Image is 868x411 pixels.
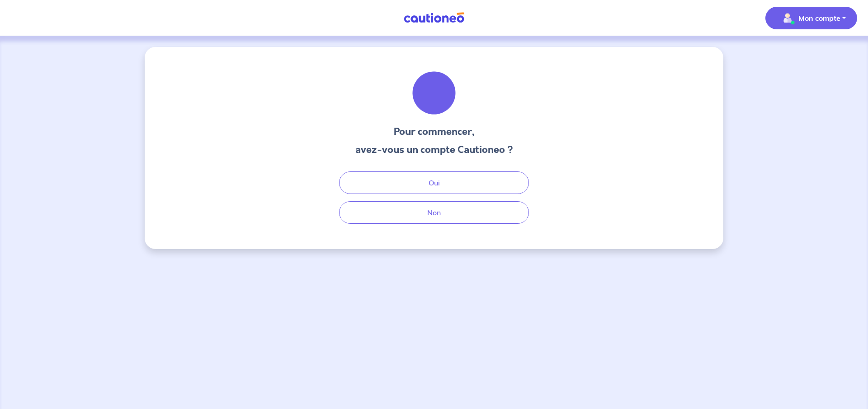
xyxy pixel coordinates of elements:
button: Oui [339,171,529,194]
h3: Pour commencer, [355,125,513,139]
img: Cautioneo [400,12,468,23]
button: Non [339,201,529,224]
img: illu_account_valid_menu.svg [780,11,795,25]
p: Mon compte [798,13,840,23]
button: illu_account_valid_menu.svgMon compte [765,7,857,29]
h3: avez-vous un compte Cautioneo ? [355,143,513,157]
img: illu_welcome.svg [410,69,458,117]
